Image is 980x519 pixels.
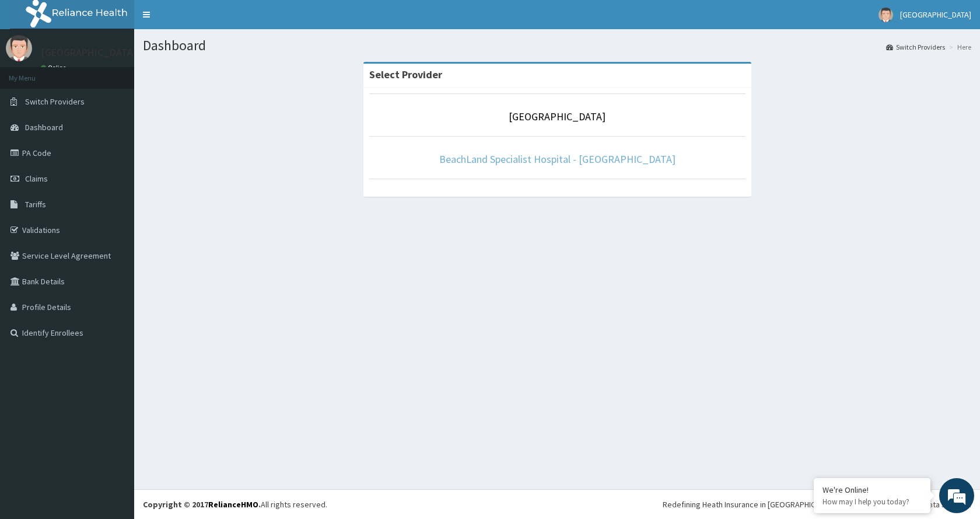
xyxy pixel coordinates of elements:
[878,8,893,22] img: User Image
[25,96,85,107] span: Switch Providers
[41,64,69,72] a: Online
[509,110,605,123] a: [GEOGRAPHIC_DATA]
[41,47,137,58] p: [GEOGRAPHIC_DATA]
[886,42,945,52] a: Switch Providers
[25,122,63,133] span: Dashboard
[208,499,258,510] a: RelianceHMO
[439,152,675,166] a: BeachLand Specialist Hospital - [GEOGRAPHIC_DATA]
[663,499,971,510] div: Redefining Heath Insurance in [GEOGRAPHIC_DATA] using Telemedicine and Data Science!
[900,9,971,20] span: [GEOGRAPHIC_DATA]
[946,42,971,52] li: Here
[6,35,32,61] img: User Image
[25,199,46,210] span: Tariffs
[822,497,922,507] p: How may I help you today?
[134,489,980,519] footer: All rights reserved.
[369,68,442,81] strong: Select Provider
[143,499,261,510] strong: Copyright © 2017 .
[25,173,48,184] span: Claims
[143,38,971,53] h1: Dashboard
[822,485,922,495] div: We're Online!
